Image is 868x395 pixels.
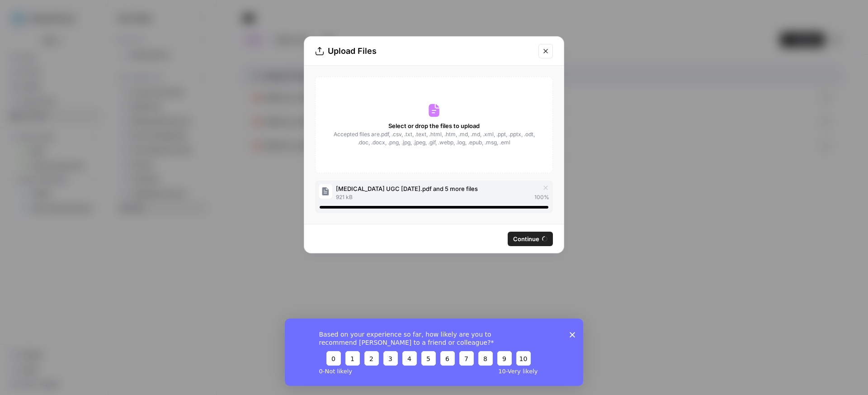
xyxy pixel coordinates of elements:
div: Upload Files [315,45,533,57]
iframe: Survey from AirOps [285,319,583,386]
span: Accepted files are .pdf, .csv, .txt, .text, .html, .htm, .md, .md, .xml, .ppt, .pptx, .odt, .doc,... [333,130,535,147]
span: 100 % [534,193,549,201]
button: Close modal [538,44,553,58]
span: 921 kB [336,193,353,201]
span: [MEDICAL_DATA] UGC [DATE].pdf and 5 more files [336,184,478,193]
span: Continue [513,234,539,243]
button: Continue [508,232,553,246]
span: Select or drop the files to upload [388,121,480,130]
